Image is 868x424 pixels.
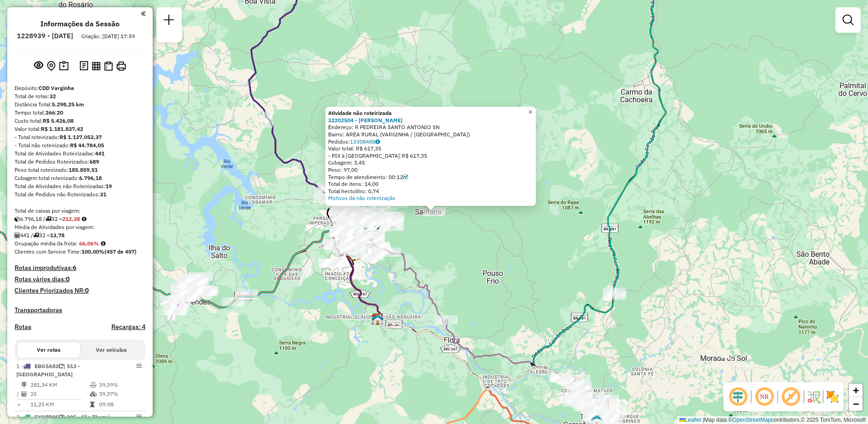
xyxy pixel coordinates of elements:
[328,124,533,131] div: Endereço: R PEDREIRA SANTO ANTONIO SN
[105,183,112,190] strong: 19
[78,59,90,73] button: Logs desbloquear sessão
[30,389,90,399] td: 25
[85,286,89,294] strong: 0
[70,142,104,149] strong: R$ 44.784,05
[196,286,219,295] div: Atividade não roteirizada - VANDA QUIRINO 800429
[41,125,83,132] strong: R$ 1.181.837,42
[340,236,363,245] div: Atividade não roteirizada - ALEX XAVIER DE SANTA
[15,158,145,166] div: Total de Pedidos Roteirizados:
[733,417,771,423] a: OpenStreetMap
[15,166,145,174] div: Peso total roteirizado:
[17,32,73,40] h6: 1228939 - [DATE]
[328,166,533,174] div: Peso: 97,00
[235,290,258,299] div: Atividade não roteirizada - ruslane balbino pere
[50,232,65,239] strong: 13,78
[99,400,142,409] td: 09:08
[329,228,352,237] div: Atividade não roteirizada - MAIOLINI FILHOS LTDA
[80,342,143,358] button: Ver veículos
[16,400,21,409] td: =
[40,20,120,28] h4: Informações da Sessão
[15,190,145,199] div: Total de Pedidos não Roteirizados:
[100,191,106,198] strong: 31
[59,364,63,369] i: Veículo já utilizado nesta sessão
[99,389,142,399] td: 39,37%
[328,117,403,124] strong: 32202504 - [PERSON_NAME]
[853,398,859,409] span: −
[15,109,145,117] div: Tempo total:
[15,240,77,247] span: Ocupação média da frota:
[90,391,97,397] i: % de utilização da cubagem
[703,417,704,423] span: |
[853,384,859,396] span: +
[30,380,90,389] td: 281,34 KM
[90,158,99,165] strong: 689
[343,244,366,253] div: Atividade não roteirizada - LIDIANE DE FATIMA CUSTODIO
[15,215,145,223] div: 6.796,18 / 32 =
[95,150,105,157] strong: 441
[190,287,213,296] div: Atividade não roteirizada - 50.836.944 SABRINA B
[753,386,775,408] span: Ocultar NR
[15,306,145,314] h4: Transportadoras
[328,180,533,188] div: Total de itens: 14,00
[825,389,840,404] img: Exibir/Ocultar setores
[21,391,27,397] i: Total de Atividades
[190,290,212,299] div: Atividade não roteirizada - NAIARA LOPES
[15,84,145,92] div: Depósito:
[328,110,392,116] strong: Atividade não roteirizada
[33,233,39,238] i: Total de rotas
[328,195,395,201] a: Motivos da não roteirização
[35,414,59,420] span: EXO7D05
[331,226,354,235] div: Atividade não roteirizada - RTC COMERCIAL LTDA
[81,248,105,255] strong: 100,00%
[849,397,863,411] a: Zoom out
[15,275,145,283] h4: Rotas vários dias:
[59,414,63,420] i: Veículo já utilizado nesta sessão
[15,141,145,150] div: - Total não roteirizado:
[15,287,145,294] h4: Clientes Priorizados NR:
[340,236,363,245] div: Atividade não roteirizada - DA FE BAR E RESTAURA
[15,100,145,109] div: Distância Total:
[99,380,142,389] td: 39,39%
[90,60,102,72] button: Visualizar relatório de Roteirização
[45,59,57,73] button: Centralizar mapa no depósito ou ponto de apoio
[806,389,821,404] img: Fluxo de ruas
[15,133,145,141] div: - Total roteirizado:
[30,400,90,409] td: 11,25 KM
[528,108,532,116] span: ×
[115,60,128,73] button: Imprimir Rotas
[15,323,31,331] h4: Rotas
[111,323,145,331] h4: Recargas: 4
[16,363,80,378] span: 1 -
[101,241,105,246] em: Média calculada utilizando a maior ocupação (%Peso ou %Cubagem) de cada rota da sessão. Rotas cro...
[50,93,56,100] strong: 32
[328,145,533,152] div: Valor total: R$ 617,35
[79,175,102,181] strong: 6.796,18
[52,101,84,108] strong: 5.298,25 km
[78,32,139,40] div: Criação: [DATE] 17:59
[79,240,99,247] strong: 66,06%
[677,416,868,424] div: Map data © contributors,© 2025 TomTom, Microsoft
[62,215,80,222] strong: 212,38
[82,216,86,222] i: Meta Caixas/viagem: 212,60 Diferença: -0,22
[21,382,27,388] i: Distância Total
[66,275,70,283] strong: 0
[69,166,98,173] strong: 185.859,51
[15,92,145,100] div: Total de rotas:
[191,285,214,294] div: Atividade não roteirizada - MERCEARIA MIZAEL
[525,107,536,118] a: Close popup
[102,60,115,73] button: Visualizar Romaneio
[403,174,408,180] a: Com service time
[329,228,352,237] div: Atividade não roteirizada - MAIOLINI FILHOS LTDA
[45,216,51,222] i: Total de rotas
[371,313,383,325] img: CDD Varginha
[43,117,74,124] strong: R$ 5.426,08
[362,231,385,240] div: Atividade não roteirizada - PRISCILA DA PAZ BATISTA
[15,150,145,158] div: Total de Atividades Roteirizadas:
[15,174,145,182] div: Cubagem total roteirizado:
[15,233,20,238] i: Total de Atividades
[375,139,380,145] i: Observações
[73,264,76,272] strong: 6
[189,272,212,281] div: Atividade não roteirizada - PESQUEIRO DO MARCOS
[849,384,863,397] a: Zoom in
